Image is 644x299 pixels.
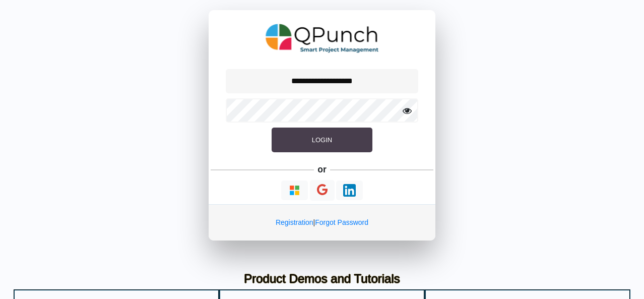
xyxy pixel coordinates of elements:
h3: Product Demos and Tutorials [21,272,623,286]
div: | [209,204,435,241]
span: Login [312,136,332,144]
img: Loading... [343,184,356,197]
a: Registration [276,218,313,226]
a: Forgot Password [315,218,368,226]
button: Continue With Microsoft Azure [281,181,308,200]
h5: or [316,162,329,176]
img: QPunch [266,20,379,56]
button: Continue With LinkedIn [336,181,363,200]
img: Loading... [288,184,301,197]
button: Login [272,128,372,153]
button: Continue With Google [310,180,335,201]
